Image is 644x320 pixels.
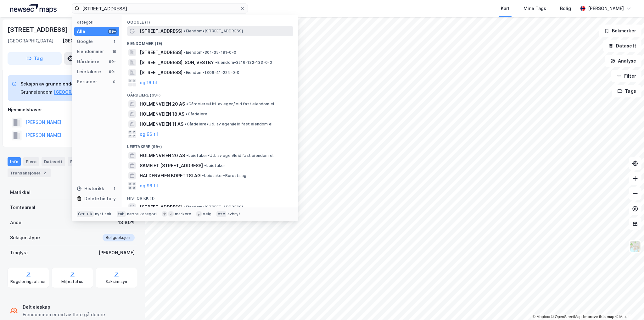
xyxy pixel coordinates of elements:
span: Eiendom • [STREET_ADDRESS] [184,29,243,34]
div: 99+ [108,69,117,74]
div: Info [8,157,21,166]
span: HOLMENVEIEN 11 AS [140,120,183,128]
div: Mine Tags [524,5,546,12]
span: • [204,163,206,168]
div: Delt eieskap [23,303,105,311]
iframe: Chat Widget [613,290,644,320]
img: logo.a4113a55bc3d86da70a041830d287a7e.svg [10,4,57,13]
div: Seksjonstype [10,234,40,241]
button: Tags [612,85,641,97]
span: Gårdeiere [186,112,207,117]
button: Datasett [603,40,641,52]
div: tab [117,211,126,217]
div: Saksinnsyn [106,279,127,284]
span: Leietaker • Utl. av egen/leid fast eiendom el. [186,153,274,158]
div: Google (1) [122,15,298,26]
div: 13.80% [118,219,135,226]
div: 2 [42,170,48,176]
div: Transaksjoner [8,168,51,177]
span: • [184,29,186,33]
div: 99+ [108,59,117,64]
div: Bolig [560,5,571,12]
div: [STREET_ADDRESS] [8,25,69,35]
div: Matrikkel [10,189,31,196]
div: [PERSON_NAME] [588,5,624,12]
span: Gårdeiere • Utl. av egen/leid fast eiendom el. [186,102,275,107]
div: Eiendommen er eid av flere gårdeiere [23,311,105,318]
div: Eiere [23,157,39,166]
div: Delete history [84,195,116,202]
span: Eiendom • 3216-132-133-0-0 [215,60,272,65]
div: [GEOGRAPHIC_DATA] [8,37,53,45]
div: Gårdeiere [77,58,99,65]
div: neste kategori [127,212,157,217]
button: Tag [8,52,62,65]
a: Mapbox [533,315,550,319]
span: • [184,50,186,55]
div: Google [77,38,93,45]
div: 1 [112,39,117,44]
div: Leietakere [77,68,101,75]
div: Ctrl + k [77,211,94,217]
span: [STREET_ADDRESS] [140,203,182,211]
div: Reguleringsplaner [10,279,46,284]
div: Kategori [77,20,119,25]
div: Tinglyst [10,249,28,257]
div: velg [203,212,211,217]
div: esc [216,211,226,217]
div: 19 [112,49,117,54]
span: • [186,102,188,106]
span: HOLMENVEIEN 20 AS [140,152,185,159]
button: Filter [611,70,641,82]
span: • [184,205,186,209]
a: OpenStreetMap [551,315,582,319]
span: [STREET_ADDRESS], SON, VESTBY [140,59,214,66]
div: Alle [77,28,85,35]
span: Leietaker • Borettslag [202,173,246,178]
button: og 16 til [140,79,157,86]
div: Gårdeiere (99+) [122,88,298,99]
span: • [184,70,186,75]
div: Hjemmelshaver [8,106,137,113]
span: [STREET_ADDRESS] [140,27,182,35]
div: Andel [10,219,23,226]
span: [STREET_ADDRESS] [140,69,182,76]
div: markere [175,212,191,217]
button: og 96 til [140,130,158,138]
button: og 96 til [140,182,158,190]
div: Tomteareal [10,204,35,211]
span: • [186,153,188,158]
div: [PERSON_NAME] [98,249,135,257]
span: Leietaker [204,163,225,168]
button: [GEOGRAPHIC_DATA], 33/229 [54,88,119,96]
button: Bokmerker [599,25,641,37]
div: Historikk (1) [122,191,298,202]
div: 1 [112,186,117,191]
div: 0 [112,79,117,84]
div: Kart [501,5,510,12]
input: Søk på adresse, matrikkel, gårdeiere, leietakere eller personer [80,4,240,13]
div: Personer [77,78,97,86]
span: • [215,60,217,65]
span: HALDENVEIEN BORETTSLAG [140,172,201,179]
div: Eiendommer [77,48,104,55]
span: Gårdeiere • Utl. av egen/leid fast eiendom el. [185,122,273,127]
div: avbryt [227,212,240,217]
span: Eiendom • 301-35-191-0-0 [184,50,236,55]
div: Bygg [68,157,91,166]
div: Leietakere (99+) [122,139,298,151]
div: [GEOGRAPHIC_DATA], 33/229/0/5 [63,37,137,45]
a: Improve this map [583,315,614,319]
span: • [185,122,187,126]
div: Miljøstatus [61,279,83,284]
img: Z [629,240,641,252]
span: Eiendom • [STREET_ADDRESS] [184,205,243,210]
div: Grunneiendom [20,88,53,96]
span: • [186,112,188,116]
span: Eiendom • 1806-41-224-0-0 [184,70,239,75]
span: SAMEIET [STREET_ADDRESS] [140,162,203,169]
button: Analyse [605,55,641,67]
div: Datasett [42,157,65,166]
div: Eiendommer (19) [122,36,298,47]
